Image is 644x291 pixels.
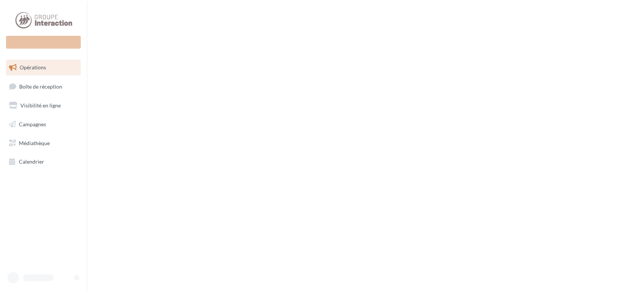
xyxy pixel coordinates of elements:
[5,135,82,151] a: Médiathèque
[19,83,62,89] span: Boîte de réception
[5,116,82,132] a: Campagnes
[6,36,81,49] div: Nouvelle campagne
[20,64,46,70] span: Opérations
[19,139,50,146] span: Médiathèque
[5,78,82,95] a: Boîte de réception
[19,121,46,127] span: Campagnes
[19,158,44,165] span: Calendrier
[5,60,82,75] a: Opérations
[5,154,82,170] a: Calendrier
[5,98,82,113] a: Visibilité en ligne
[20,102,61,109] span: Visibilité en ligne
